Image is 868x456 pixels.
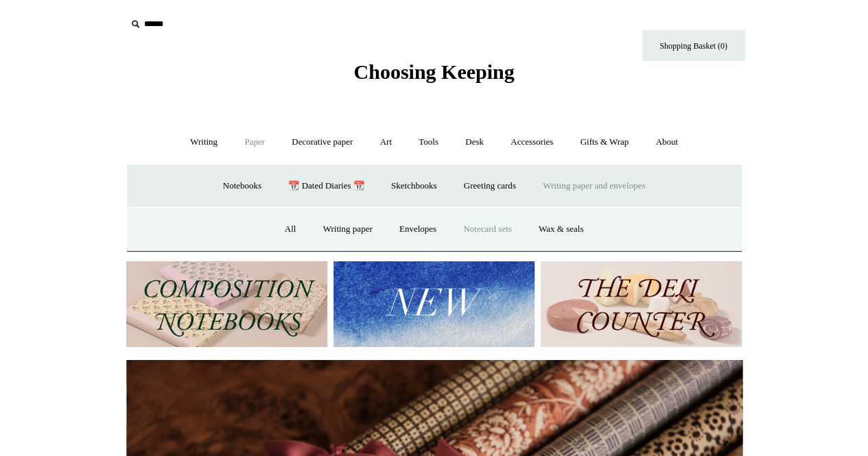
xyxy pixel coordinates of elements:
a: Accessories [498,124,565,160]
a: Decorative paper [279,124,365,160]
a: Desk [453,124,496,160]
a: Art [368,124,404,160]
a: Envelopes [387,211,449,248]
a: Shopping Basket (0) [642,30,745,61]
a: Notecard sets [451,211,524,248]
a: Sketchbooks [379,168,449,204]
a: All [272,211,309,248]
a: Gifts & Wrap [567,124,641,160]
a: Paper [232,124,277,160]
a: Writing paper and envelopes [530,168,657,204]
img: 202302 Composition ledgers.jpg__PID:69722ee6-fa44-49dd-a067-31375e5d54ec [126,261,327,347]
a: Notebooks [211,168,274,204]
a: Wax & seals [526,211,596,248]
a: 📆 Dated Diaries 📆 [276,168,376,204]
a: Choosing Keeping [353,71,514,81]
img: New.jpg__PID:f73bdf93-380a-4a35-bcfe-7823039498e1 [333,261,535,347]
a: About [643,124,690,160]
a: Greeting cards [451,168,528,204]
a: Writing paper [311,211,385,248]
a: Tools [406,124,451,160]
a: Writing [178,124,230,160]
img: The Deli Counter [541,261,742,347]
span: Choosing Keeping [353,60,514,83]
